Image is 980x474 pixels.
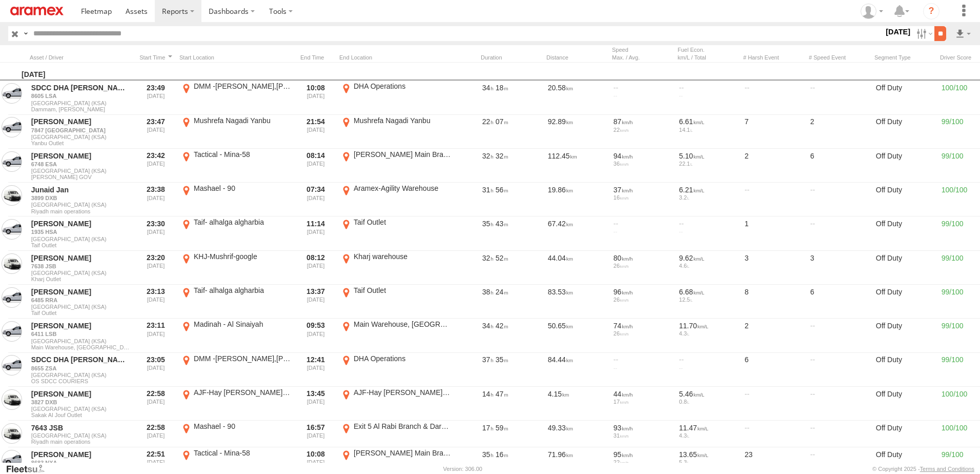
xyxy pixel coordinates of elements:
div: Exited after selected date range [296,116,335,148]
a: View Asset in Asset Management [2,117,22,137]
a: 6748 ESA [31,161,131,168]
span: Filter Results to this Group [31,276,131,282]
a: 7643 JSB [31,423,131,432]
div: 5.46 [679,389,738,399]
span: 38 [482,288,494,296]
label: Click to View Event Location [179,116,292,148]
div: 87 [614,117,672,126]
span: [GEOGRAPHIC_DATA] (KSA) [31,168,131,174]
div: Entered prior to selected date range [136,82,175,113]
div: Madinah - Al Sinaiyah [194,320,291,329]
div: Click to Sort [136,54,175,61]
div: 14.1 [679,127,738,133]
a: Terms and Conditions [920,466,974,472]
img: aramex-logo.svg [10,7,64,15]
span: [GEOGRAPHIC_DATA] (KSA) [31,304,131,310]
div: 26 [614,297,672,303]
div: Exited after selected date range [296,82,335,113]
div: Off Duty [874,388,936,420]
div: 22 [614,127,672,133]
span: 34 [482,84,494,92]
div: [PERSON_NAME] Main Branch 2 [354,150,451,159]
div: 6 [743,354,805,386]
a: 3827 DXB [31,399,131,406]
span: 14 [482,390,494,398]
div: 93 [614,423,672,432]
span: [GEOGRAPHIC_DATA] (KSA) [31,406,131,412]
div: Mashael - 90 [194,184,291,193]
div: 17 [614,399,672,405]
div: Entered prior to selected date range [136,286,175,318]
span: 34 [482,322,494,330]
span: 18 [496,84,508,92]
label: Click to View Event Location [339,218,452,249]
div: Exited after selected date range [296,184,335,215]
div: Off Duty [874,82,936,113]
div: 83.53 [546,286,608,318]
a: Visit our Website [6,464,53,474]
span: 22 [482,117,494,126]
div: 50.65 [546,320,608,351]
div: KHJ-Mushrif-google [194,252,291,261]
span: Filter Results to this Group [31,310,131,316]
div: DMM -[PERSON_NAME],[PERSON_NAME],Nawras -P# 68 [194,354,291,363]
span: 35 [496,355,508,364]
div: Exit 5 Al Rabi Branch & Dark Store RUH [354,422,451,431]
div: DHA Operations [354,354,451,363]
div: Entered prior to selected date range [136,422,175,446]
span: [GEOGRAPHIC_DATA] (KSA) [31,236,131,242]
a: SDCC DHA [PERSON_NAME] [31,83,131,92]
span: 24 [496,288,508,296]
span: 59 [496,424,508,432]
div: 49.33 [546,422,608,446]
div: 4.3 [679,330,738,337]
div: Off Duty [874,422,936,446]
span: 56 [496,186,508,194]
span: 35 [482,220,494,228]
label: [DATE] [884,26,912,37]
a: [PERSON_NAME] [31,117,131,126]
a: 7847 [GEOGRAPHIC_DATA] [31,127,131,134]
label: Search Filter Options [912,26,934,41]
div: [PERSON_NAME] Main Branch 2 [354,448,451,458]
span: 37 [482,355,494,364]
span: 17 [482,424,494,432]
a: Junaid Jan [31,185,131,194]
div: AJF-Hay [PERSON_NAME]-Google [194,388,291,397]
div: 112.45 [546,150,608,182]
span: Filter Results to this Group [31,242,131,248]
div: 4.6 [679,263,738,269]
label: Click to View Event Location [179,286,292,318]
span: 32 [482,254,494,262]
label: Click to View Event Location [179,252,292,284]
a: View Asset in Asset Management [2,83,22,104]
div: 22 [614,459,672,465]
div: DMM -[PERSON_NAME],[PERSON_NAME],Nawras -P# 68 [194,82,291,91]
a: View Asset in Asset Management [2,423,22,444]
div: Entered prior to selected date range [136,354,175,386]
span: Filter Results to this Group [31,140,131,146]
span: Filter Results to this Group [31,174,131,180]
div: 13.65 [679,450,738,459]
div: Entered prior to selected date range [136,116,175,148]
div: 2 [743,150,805,182]
div: Fatimah Alqatari [857,4,887,19]
div: Exited after selected date range [296,218,335,249]
span: 52 [496,254,508,262]
div: © Copyright 2025 - [872,466,974,472]
div: Entered prior to selected date range [136,320,175,351]
div: 1 [743,218,805,249]
div: Off Duty [874,116,936,148]
div: 96 [614,287,672,297]
div: Version: 306.00 [443,466,482,472]
div: 84.44 [546,354,608,386]
div: 5.10 [679,151,738,161]
a: 3899 DXB [31,194,131,202]
div: 3 [809,252,870,284]
a: View Asset in Asset Management [2,219,22,240]
label: Click to View Event Location [179,184,292,215]
div: 36 [614,161,672,167]
label: Click to View Event Location [339,82,452,113]
div: 5.3 [679,459,738,465]
div: AJF-Hay [PERSON_NAME]-Google [354,388,451,397]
